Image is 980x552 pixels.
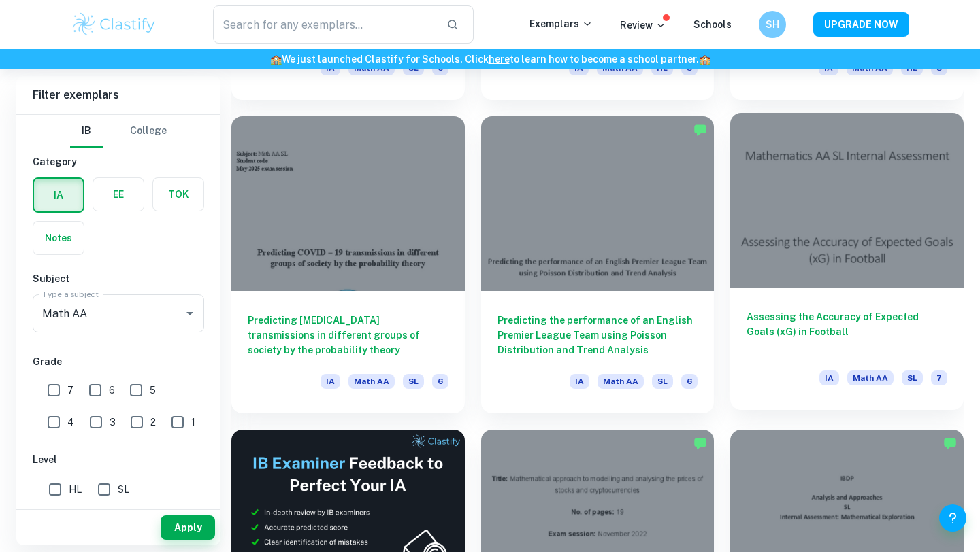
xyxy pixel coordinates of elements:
[931,370,947,385] span: 7
[902,370,923,385] span: SL
[153,178,203,211] button: TOK
[693,436,707,450] img: Marked
[248,313,448,358] h6: Predicting [MEDICAL_DATA] transmissions in different groups of society by the probability theory
[693,19,732,30] a: Schools
[403,374,424,389] span: SL
[69,482,82,497] span: HL
[681,374,698,389] span: 6
[33,452,204,467] h6: Level
[93,178,144,211] button: EE
[481,116,715,413] a: Predicting the performance of an English Premier League Team using Poisson Distribution and Trend...
[71,11,157,38] img: Clastify logo
[150,383,156,398] span: 5
[939,504,966,532] button: Help and Feedback
[759,11,786,38] button: SH
[33,154,204,169] h6: Category
[67,415,74,430] span: 4
[598,374,644,389] span: Math AA
[270,54,282,65] span: 🏫
[847,370,894,385] span: Math AA
[33,271,204,286] h6: Subject
[620,18,666,33] p: Review
[765,17,781,32] h6: SH
[33,222,84,254] button: Notes
[699,54,710,65] span: 🏫
[110,415,116,430] span: 3
[3,52,977,67] h6: We just launched Clastify for Schools. Click to learn how to become a school partner.
[42,288,99,300] label: Type a subject
[191,415,195,430] span: 1
[67,383,73,398] span: 7
[432,374,448,389] span: 6
[813,12,909,37] button: UPGRADE NOW
[747,309,947,354] h6: Assessing the Accuracy of Expected Goals (xG) in Football
[652,374,673,389] span: SL
[34,179,83,211] button: IA
[943,436,957,450] img: Marked
[213,5,436,44] input: Search for any exemplars...
[693,123,707,137] img: Marked
[180,304,199,323] button: Open
[161,515,215,540] button: Apply
[819,370,839,385] span: IA
[70,115,167,148] div: Filter type choice
[529,16,593,31] p: Exemplars
[109,383,115,398] span: 6
[497,313,698,358] h6: Predicting the performance of an English Premier League Team using Poisson Distribution and Trend...
[16,76,220,114] h6: Filter exemplars
[130,115,167,148] button: College
[118,482,129,497] span: SL
[33,354,204,369] h6: Grade
[570,374,589,389] span: IA
[70,115,103,148] button: IB
[321,374,340,389] span: IA
[730,116,964,413] a: Assessing the Accuracy of Expected Goals (xG) in FootballIAMath AASL7
[150,415,156,430] span: 2
[231,116,465,413] a: Predicting [MEDICAL_DATA] transmissions in different groups of society by the probability theoryI...
[348,374,395,389] span: Math AA
[489,54,510,65] a: here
